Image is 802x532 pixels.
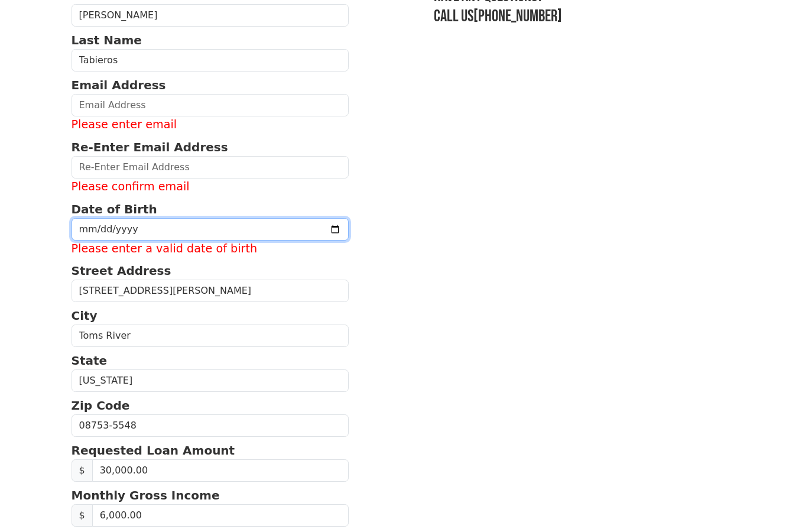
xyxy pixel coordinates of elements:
[72,325,349,347] input: City
[72,78,166,92] strong: Email Address
[72,49,349,72] input: Last Name
[72,156,349,179] input: Re-Enter Email Address
[72,241,349,258] label: Please enter a valid date of birth
[72,116,349,134] label: Please enter email
[72,179,349,196] label: Please confirm email
[72,459,93,482] span: $
[72,33,142,47] strong: Last Name
[72,94,349,116] input: Email Address
[72,4,349,27] input: First Name
[72,202,157,216] strong: Date of Birth
[72,264,171,278] strong: Street Address
[72,443,235,458] strong: Requested Loan Amount
[92,504,349,527] input: Monthly Gross Income
[72,140,228,154] strong: Re-Enter Email Address
[72,353,108,368] strong: State
[434,7,730,27] h3: Call us
[72,280,349,302] input: Street Address
[72,486,349,504] p: Monthly Gross Income
[72,414,349,437] input: Zip Code
[92,459,349,482] input: Requested Loan Amount
[72,398,130,413] strong: Zip Code
[72,504,93,527] span: $
[473,7,562,26] a: [PHONE_NUMBER]
[72,309,98,323] strong: City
